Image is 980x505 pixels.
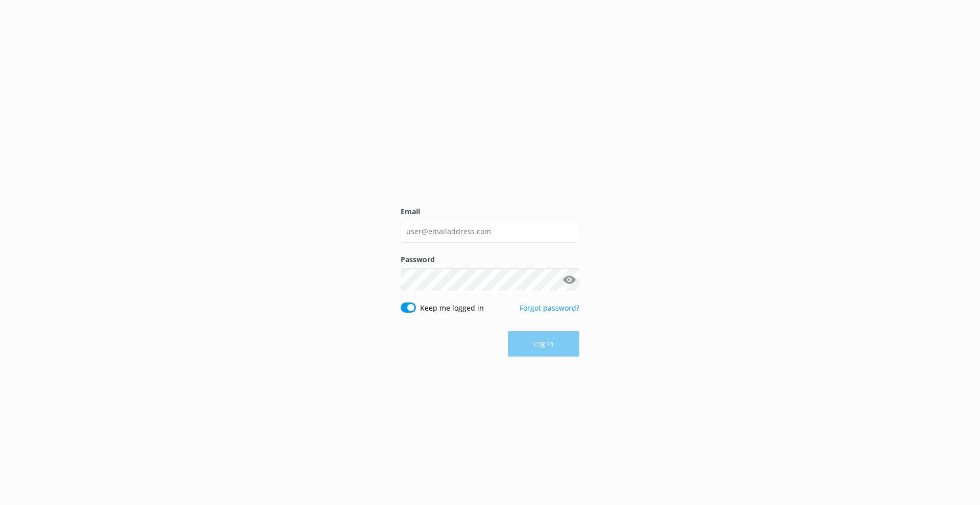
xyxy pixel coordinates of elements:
button: Show password [559,269,579,290]
input: user@emailaddress.com [401,220,579,243]
label: Email [401,206,579,217]
label: Password [401,254,579,265]
label: Keep me logged in [420,302,484,314]
a: Forgot password? [520,303,579,313]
